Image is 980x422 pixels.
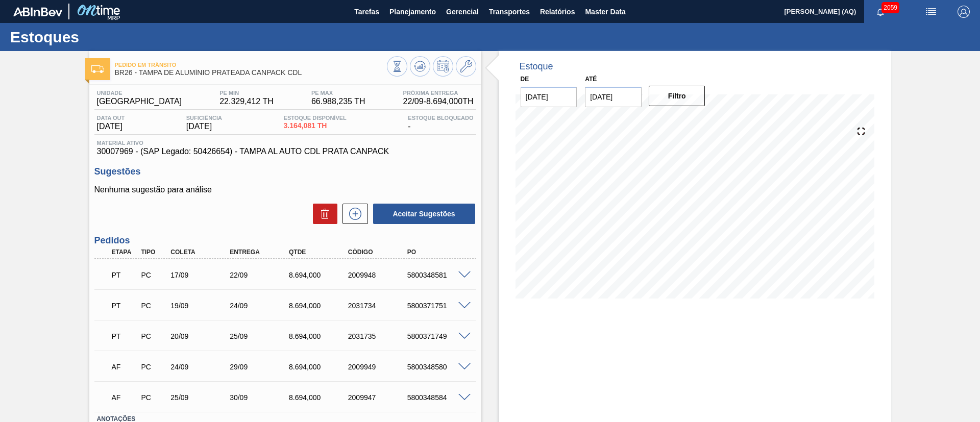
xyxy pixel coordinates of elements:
div: 5800348580 [405,363,471,371]
div: 8.694,000 [286,393,353,402]
div: Coleta [168,249,234,256]
div: Entrega [227,249,293,256]
span: Pedido em Trânsito [115,62,387,68]
p: AF [112,363,137,371]
div: Estoque [520,61,553,72]
span: 2059 [881,2,899,13]
div: 24/09/2025 [227,302,293,310]
span: Relatórios [540,6,575,18]
span: Estoque Bloqueado [408,115,473,121]
div: Código [346,249,412,256]
div: 8.694,000 [286,363,353,371]
div: Pedido em Trânsito [109,264,140,286]
div: 20/09/2025 [168,332,234,340]
img: userActions [925,6,937,18]
img: Logout [958,6,970,18]
div: Pedido de Compra [138,332,169,340]
button: Programar Estoque [433,56,453,77]
p: PT [112,302,137,310]
label: Até [585,76,597,83]
div: - [405,115,476,131]
div: Pedido em Trânsito [109,294,140,317]
div: Qtde [286,249,353,256]
div: 5800371751 [405,302,471,310]
span: PE MIN [219,90,274,96]
span: Tarefas [354,6,379,18]
img: Ícone [91,65,104,73]
span: Gerencial [446,6,479,18]
div: 8.694,000 [286,332,353,340]
span: Unidade [97,90,182,96]
div: Pedido de Compra [138,363,169,371]
span: 22.329,412 TH [219,97,274,106]
div: Aguardando Faturamento [109,386,140,409]
span: 30007969 - (SAP Legado: 50426654) - TAMPA AL AUTO CDL PRATA CANPACK [97,147,474,156]
div: Aguardando Faturamento [109,356,140,378]
button: Filtro [649,86,705,106]
div: 2031735 [346,332,412,340]
span: PE MAX [311,90,365,96]
span: Estoque Disponível [284,115,347,121]
div: 2009947 [346,393,412,402]
span: 3.164,081 TH [284,122,347,130]
div: Etapa [109,249,140,256]
div: 24/09/2025 [168,363,234,371]
div: Excluir Sugestões [308,204,337,224]
div: Pedido de Compra [138,302,169,310]
h3: Sugestões [94,166,476,177]
div: 30/09/2025 [227,393,293,402]
div: Pedido de Compra [138,271,169,279]
span: [DATE] [186,122,222,131]
div: 5800348584 [405,393,471,402]
p: AF [112,393,137,402]
div: 5800348581 [405,271,471,279]
span: Próxima Entrega [403,90,474,96]
input: dd/mm/yyyy [585,87,642,107]
button: Aceitar Sugestões [373,204,475,224]
span: Suficiência [186,115,222,121]
div: Pedido de Compra [138,393,169,402]
div: PO [405,249,471,256]
div: 2009948 [346,271,412,279]
span: BR26 - TAMPA DE ALUMÍNIO PRATEADA CANPACK CDL [115,69,387,77]
h3: Pedidos [94,235,476,246]
span: Material ativo [97,140,474,146]
div: 19/09/2025 [168,302,234,310]
div: 29/09/2025 [227,363,293,371]
button: Atualizar Gráfico [410,56,430,77]
div: Pedido em Trânsito [109,325,140,347]
div: 8.694,000 [286,302,353,310]
span: Transportes [489,6,530,18]
span: Master Data [585,6,625,18]
span: 66.988,235 TH [311,97,365,106]
div: 25/09/2025 [227,332,293,340]
button: Ir ao Master Data / Geral [456,56,476,77]
span: Planejamento [389,6,436,18]
div: 2031734 [346,302,412,310]
div: 8.694,000 [286,271,353,279]
span: [GEOGRAPHIC_DATA] [97,97,182,106]
div: 5800371749 [405,332,471,340]
div: 22/09/2025 [227,271,293,279]
div: 25/09/2025 [168,393,234,402]
p: PT [112,332,137,340]
p: Nenhuma sugestão para análise [94,185,476,194]
button: Notificações [864,5,897,19]
span: Data out [97,115,125,121]
span: 22/09 - 8.694,000 TH [403,97,474,106]
img: TNhmsLtSVTkK8tSr43FrP2fwEKptu5GPRR3wAAAABJRU5ErkJggg== [13,7,62,16]
span: [DATE] [97,122,125,131]
p: PT [112,271,137,279]
div: 17/09/2025 [168,271,234,279]
h1: Estoques [10,31,191,43]
div: Nova sugestão [337,204,368,224]
label: De [521,76,529,83]
div: Tipo [138,249,169,256]
div: 2009949 [346,363,412,371]
input: dd/mm/yyyy [521,87,577,107]
div: Aceitar Sugestões [368,203,476,225]
button: Visão Geral dos Estoques [387,56,407,77]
